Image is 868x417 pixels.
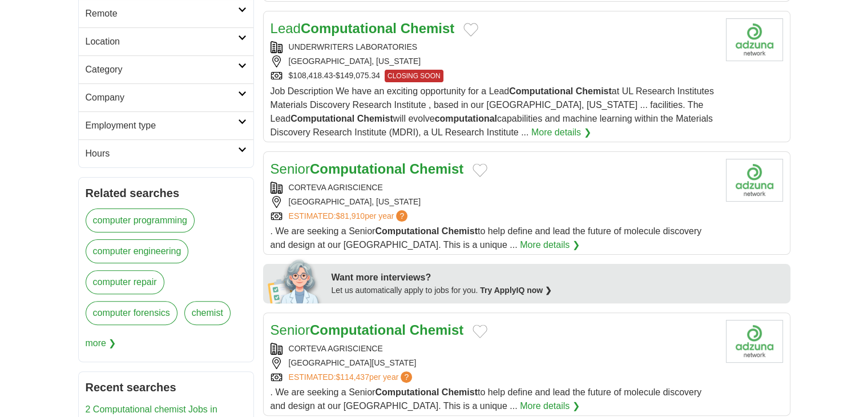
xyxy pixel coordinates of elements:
h2: Related searches [86,185,247,202]
div: $108,418.43-$149,075.34 [271,70,717,82]
a: Category [79,55,253,83]
span: . We are seeking a Senior to help define and lead the future of molecule discovery and design at ... [271,226,702,250]
a: Hours [79,139,253,167]
img: apply-iq-scientist.png [268,258,323,303]
a: LeadComputational Chemist [271,21,455,36]
button: Add to favorite jobs [473,324,487,338]
strong: Chemist [576,86,612,96]
strong: Computational [375,226,439,236]
a: More details ❯ [520,399,580,413]
span: CLOSING SOON [385,70,443,82]
a: SeniorComputational Chemist [271,161,464,177]
img: Company logo [726,18,783,61]
strong: Computational [301,21,397,36]
span: $114,437 [336,372,369,382]
h2: Company [86,91,238,105]
strong: Chemist [357,114,393,123]
strong: computational [435,114,497,123]
div: Want more interviews? [332,271,784,284]
img: Company logo [726,320,783,363]
strong: Computational [290,114,354,123]
strong: Chemist [401,21,455,36]
span: ? [396,210,407,222]
span: ? [401,371,412,383]
strong: Chemist [410,322,464,338]
a: SeniorComputational Chemist [271,322,464,338]
a: computer engineering [86,239,189,263]
span: . We are seeking a Senior to help define and lead the future of molecule discovery and design at ... [271,387,702,411]
span: $81,910 [336,211,365,220]
div: UNDERWRITERS LABORATORIES [271,41,717,53]
span: more ❯ [86,332,116,355]
strong: Computational [310,322,406,338]
a: computer programming [86,209,195,232]
h2: Recent searches [86,379,247,396]
div: [GEOGRAPHIC_DATA][US_STATE] [271,357,717,369]
h2: Employment type [86,119,238,133]
span: Job Description We have an exciting opportunity for a Lead at UL Research Institutes Materials Di... [271,86,714,137]
strong: Chemist [442,226,478,236]
a: Location [79,27,253,55]
div: CORTEVA AGRISCIENCE [271,182,717,194]
button: Add to favorite jobs [473,163,487,177]
a: computer forensics [86,301,177,325]
strong: Computational [375,387,439,397]
strong: Computational [310,161,406,177]
a: computer repair [86,270,164,294]
a: ESTIMATED:$114,437per year? [289,371,415,383]
strong: Chemist [442,387,478,397]
h2: Remote [86,7,238,21]
div: CORTEVA AGRISCIENCE [271,343,717,355]
div: Let us automatically apply to jobs for you. [332,284,784,296]
img: Company logo [726,159,783,202]
a: chemist [184,301,231,325]
a: Try ApplyIQ now ❯ [480,286,552,295]
button: Add to favorite jobs [463,23,478,37]
strong: Computational [509,86,573,96]
h2: Hours [86,147,238,161]
a: Employment type [79,111,253,139]
a: Company [79,83,253,111]
a: More details ❯ [520,238,580,252]
h2: Category [86,63,238,77]
div: [GEOGRAPHIC_DATA], [US_STATE] [271,55,717,67]
strong: Chemist [410,161,464,177]
div: [GEOGRAPHIC_DATA], [US_STATE] [271,196,717,208]
a: ESTIMATED:$81,910per year? [289,210,410,222]
h2: Location [86,35,238,49]
a: More details ❯ [531,126,591,139]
